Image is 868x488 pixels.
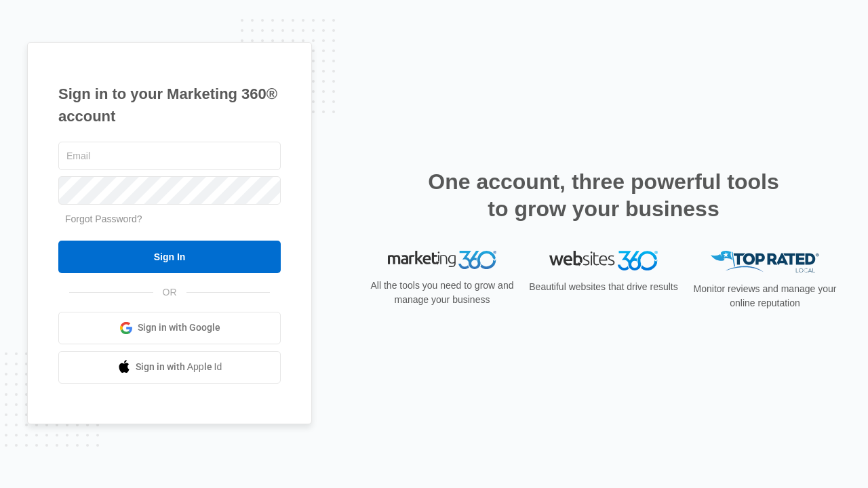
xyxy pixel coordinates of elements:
[689,282,841,310] p: Monitor reviews and manage your online reputation
[58,351,281,384] a: Sign in with Apple Id
[58,142,281,170] input: Email
[58,83,281,127] h1: Sign in to your Marketing 360® account
[136,360,222,374] span: Sign in with Apple Id
[424,168,783,222] h2: One account, three powerful tools to grow your business
[528,280,679,294] p: Beautiful websites that drive results
[711,251,819,273] img: Top Rated Local
[58,241,281,273] input: Sign In
[549,251,658,270] img: Websites 360
[65,213,142,224] a: Forgot Password?
[153,285,186,300] span: OR
[58,312,281,344] a: Sign in with Google
[366,279,518,307] p: All the tools you need to grow and manage your business
[138,321,220,335] span: Sign in with Google
[388,251,496,270] img: Marketing 360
